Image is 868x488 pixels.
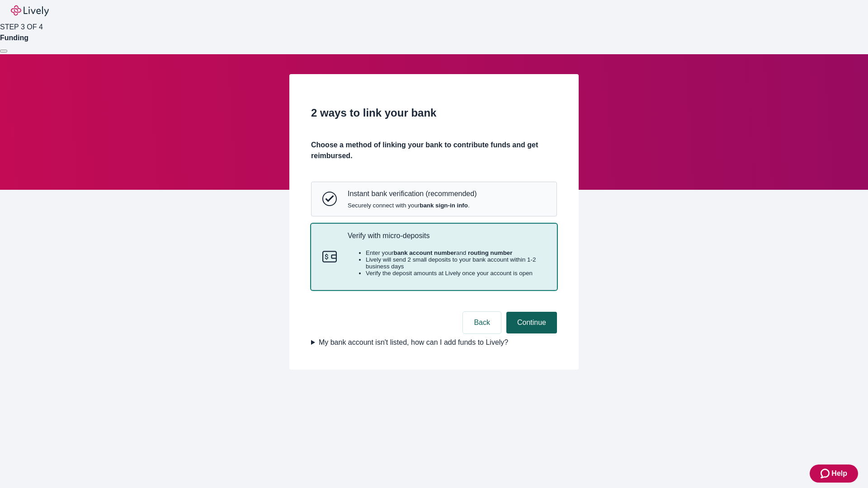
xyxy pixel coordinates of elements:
span: Help [831,468,847,479]
summary: My bank account isn't listed, how can I add funds to Lively? [311,337,557,348]
p: Instant bank verification (recommended) [348,189,476,198]
li: Enter your and [366,249,546,256]
span: Securely connect with your . [348,202,476,209]
li: Lively will send 2 small deposits to your bank account within 1-2 business days [366,256,546,270]
h2: 2 ways to link your bank [311,105,557,121]
button: Back [463,312,501,333]
p: Verify with micro-deposits [348,231,546,240]
button: Zendesk support iconHelp [810,465,858,483]
button: Instant bank verificationInstant bank verification (recommended)Securely connect with yourbank si... [311,182,557,216]
button: Continue [506,312,557,333]
svg: Micro-deposits [322,249,337,264]
h4: Choose a method of linking your bank to contribute funds and get reimbursed. [311,140,557,161]
button: Micro-depositsVerify with micro-depositsEnter yourbank account numberand routing numberLively wil... [311,224,557,290]
strong: bank sign-in info [420,202,468,209]
svg: Instant bank verification [322,192,337,206]
strong: routing number [468,249,512,256]
img: Lively [11,5,49,16]
svg: Zendesk support icon [821,468,831,479]
strong: bank account number [394,249,457,256]
li: Verify the deposit amounts at Lively once your account is open [366,270,546,277]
